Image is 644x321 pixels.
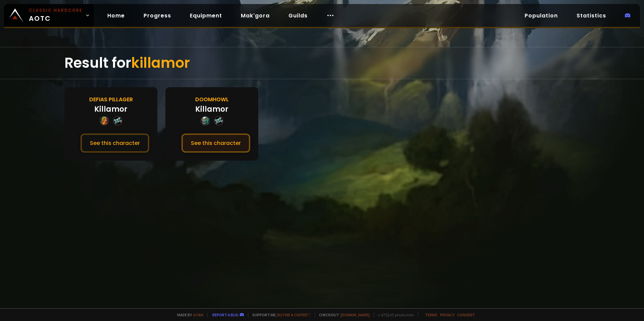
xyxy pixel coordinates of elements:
div: Defias Pillager [89,95,133,104]
span: killamor [131,53,190,73]
a: Statistics [571,9,611,22]
a: Buy me a coffee [277,312,311,317]
div: Result for [64,47,580,79]
a: Report a bug [212,312,238,317]
a: Mak'gora [235,9,275,22]
a: a fan [193,312,203,317]
button: See this character [80,133,149,153]
div: Killamor [94,104,127,115]
span: Made by [173,312,203,317]
a: Population [519,9,563,22]
div: Killamor [195,104,228,115]
div: Doomhowl [195,95,229,104]
a: Terms [425,312,437,317]
span: v. d752d5 - production [374,312,414,317]
a: Home [102,9,130,22]
a: Consent [457,312,475,317]
a: Guilds [283,9,313,22]
a: Equipment [184,9,227,22]
small: Classic Hardcore [29,7,83,13]
a: [DOMAIN_NAME] [340,312,370,317]
button: See this character [181,133,250,153]
a: Progress [138,9,176,22]
span: Checkout [315,312,370,317]
span: Support me, [248,312,311,317]
a: Privacy [440,312,454,317]
a: Classic HardcoreAOTC [4,4,94,27]
span: AOTC [29,7,83,23]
